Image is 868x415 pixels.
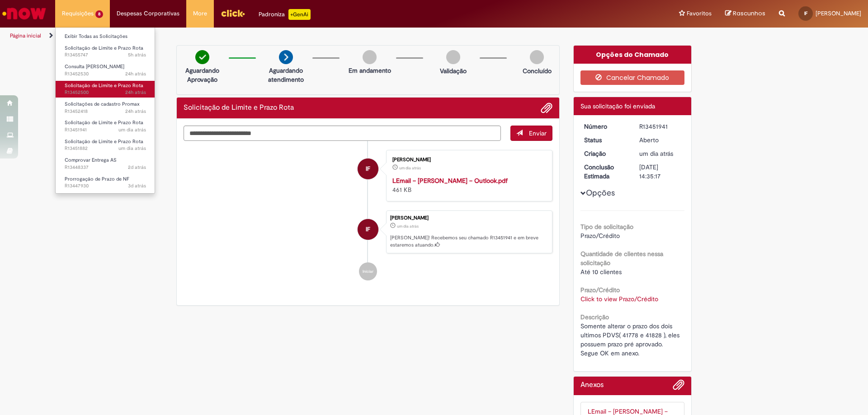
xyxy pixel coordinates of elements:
[446,50,460,64] img: img-circle-grey.png
[55,27,155,194] ul: Requisições
[577,135,633,145] dt: Status
[580,295,658,303] a: Click to view Prazo/Crédito
[125,89,146,96] span: 24h atrás
[56,62,155,79] a: Aberto R13452530 : Consulta Serasa
[574,46,692,64] div: Opções do Chamado
[687,9,712,18] span: Favoritos
[733,9,765,18] span: Rascunhos
[510,126,552,141] button: Enviar
[184,104,294,112] h2: Solicitação de Limite e Prazo Rota Histórico de tíquete
[118,126,146,133] span: um dia atrás
[580,322,681,357] span: Somente alterar o prazo dos dois ultimos PDVS( 41778 e 41828 ), eles possuem prazo pré aprovado. ...
[577,122,633,131] dt: Número
[366,158,370,180] span: IF
[440,66,467,75] p: Validação
[580,102,655,110] span: Sua solicitação foi enviada
[125,70,146,77] span: 24h atrás
[639,149,673,158] time: 27/08/2025 11:35:13
[128,51,146,58] time: 28/08/2025 08:30:10
[65,89,146,96] span: R13452500
[56,118,155,135] a: Aberto R13451941 : Solicitação de Limite e Prazo Rota
[399,165,421,171] time: 27/08/2025 11:35:06
[65,145,146,152] span: R13451882
[523,66,552,75] p: Concluído
[65,176,129,182] span: Prorrogação de Prazo de NF
[10,32,41,39] a: Página inicial
[125,70,146,77] time: 27/08/2025 13:46:59
[56,155,155,172] a: Aberto R13448337 : Comprovar Entrega AS
[56,137,155,154] a: Aberto R13451882 : Solicitação de Limite e Prazo Rota
[580,250,663,267] b: Quantidade de clientes nessa solicitação
[288,9,311,20] p: +GenAi
[65,126,146,134] span: R13451941
[195,50,209,64] img: check-circle-green.png
[184,126,501,141] textarea: Digite sua mensagem aqui...
[193,9,207,18] span: More
[221,6,245,20] img: click_logo_yellow_360x200.png
[118,145,146,152] span: um dia atrás
[65,182,146,190] span: R13447930
[366,219,370,240] span: IF
[56,174,155,191] a: Aberto R13447930 : Prorrogação de Prazo de NF
[529,129,547,137] span: Enviar
[392,177,508,185] a: LEmail – [PERSON_NAME] – Outlook.pdf
[125,108,146,115] time: 27/08/2025 13:25:16
[279,50,293,64] img: arrow-next.png
[639,149,681,158] div: 27/08/2025 11:35:13
[128,182,146,189] time: 26/08/2025 11:44:43
[128,164,146,171] span: 2d atrás
[1,5,47,23] img: ServiceNow
[397,224,419,229] span: um dia atrás
[65,63,124,70] span: Consulta [PERSON_NAME]
[259,9,311,20] div: Padroniza
[363,50,377,64] img: img-circle-grey.png
[125,89,146,96] time: 27/08/2025 13:42:41
[392,157,543,163] div: [PERSON_NAME]
[65,51,146,59] span: R13455747
[580,223,633,231] b: Tipo de solicitação
[816,9,861,17] span: [PERSON_NAME]
[56,99,155,116] a: Aberto R13452418 : Solicitações de cadastro Promax
[577,149,633,158] dt: Criação
[180,66,224,84] p: Aguardando Aprovação
[184,141,552,290] ul: Histórico de tíquete
[65,164,146,171] span: R13448337
[541,102,552,114] button: Adicionar anexos
[580,381,604,389] h2: Anexos
[639,149,673,158] span: um dia atrás
[639,135,681,145] div: Aberto
[65,45,143,51] span: Solicitação de Limite e Prazo Rota
[580,268,622,276] span: Até 10 clientes
[580,286,620,294] b: Prazo/Crédito
[397,224,419,229] time: 27/08/2025 11:35:13
[7,28,572,44] ul: Trilhas de página
[184,210,552,254] li: Igor Polonio Fonseca
[264,66,308,84] p: Aguardando atendimento
[128,164,146,171] time: 26/08/2025 13:30:34
[117,9,179,18] span: Despesas Corporativas
[358,219,378,240] div: Igor Polonio Fonseca
[65,70,146,78] span: R13452530
[358,159,378,179] div: Igor Polonio Fonseca
[128,182,146,189] span: 3d atrás
[399,165,421,171] span: um dia atrás
[65,119,143,126] span: Solicitação de Limite e Prazo Rota
[639,163,681,181] div: [DATE] 14:35:17
[390,215,547,221] div: [PERSON_NAME]
[580,313,609,321] b: Descrição
[125,108,146,115] span: 24h atrás
[725,9,765,18] a: Rascunhos
[580,232,620,240] span: Prazo/Crédito
[349,66,391,75] p: Em andamento
[118,126,146,133] time: 27/08/2025 11:35:15
[65,138,143,145] span: Solicitação de Limite e Prazo Rota
[390,234,547,248] p: [PERSON_NAME]! Recebemos seu chamado R13451941 e em breve estaremos atuando.
[577,163,633,181] dt: Conclusão Estimada
[65,108,146,115] span: R13452418
[65,157,117,163] span: Comprovar Entrega AS
[65,101,140,107] span: Solicitações de cadastro Promax
[128,51,146,58] span: 5h atrás
[392,176,543,194] div: 461 KB
[56,43,155,60] a: Aberto R13455747 : Solicitação de Limite e Prazo Rota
